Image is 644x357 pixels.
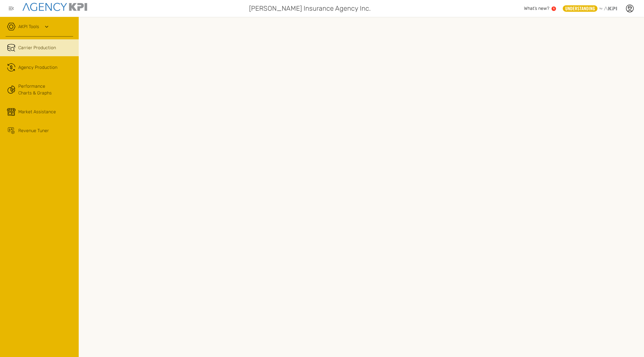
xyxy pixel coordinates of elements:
span: Revenue Tuner [18,127,49,134]
span: Carrier Production [18,44,56,51]
span: [PERSON_NAME] Insurance Agency Inc. [249,3,371,13]
a: AKPI Tools [18,23,39,30]
a: 1 [552,6,556,11]
span: What’s new? [524,6,549,11]
span: Agency Production [18,64,57,71]
img: agencykpi-logo-550x69-2d9e3fa8.png [22,3,87,11]
span: Market Assistance [18,109,56,115]
text: 1 [553,7,555,10]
